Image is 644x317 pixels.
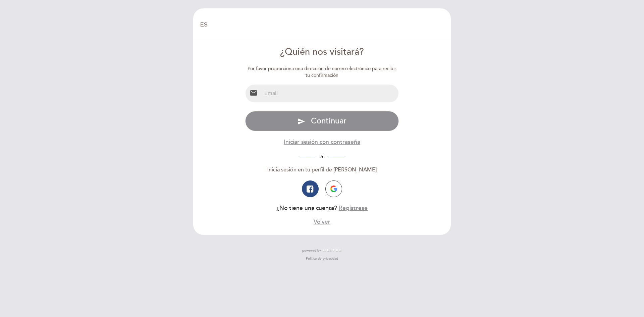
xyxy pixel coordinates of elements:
[297,117,305,125] i: send
[276,205,337,212] span: ¿No tiene una cuenta?
[315,154,328,160] span: ó
[323,249,342,252] img: MEITRE
[245,166,399,174] div: Inicia sesión en tu perfil de [PERSON_NAME]
[302,248,342,253] a: powered by
[339,204,368,212] button: Regístrese
[262,85,399,102] input: Email
[302,248,321,253] span: powered by
[250,89,258,97] i: email
[330,186,337,192] img: icon-google.png
[245,65,399,79] div: Por favor proporciona una dirección de correo electrónico para recibir tu confirmación
[306,256,338,261] a: Política de privacidad
[311,116,346,126] span: Continuar
[245,46,399,59] div: ¿Quién nos visitará?
[245,111,399,131] button: send Continuar
[314,218,330,226] button: Volver
[284,138,360,146] button: Iniciar sesión con contraseña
